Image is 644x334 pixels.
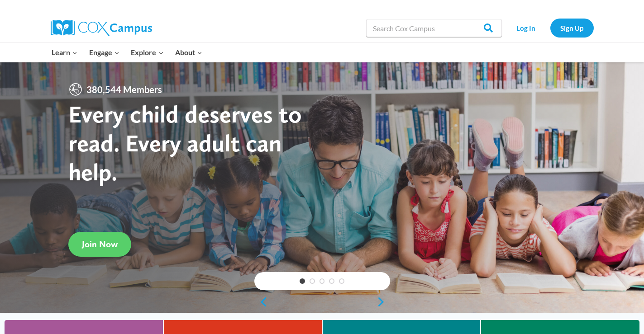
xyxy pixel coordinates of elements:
a: next [377,296,390,307]
div: content slider buttons [254,293,390,311]
span: Engage [89,47,119,58]
a: 4 [329,278,334,284]
a: Log In [506,19,546,37]
span: 380,544 Members [83,82,166,97]
img: Cox Campus [51,20,152,36]
a: Join Now [68,232,131,257]
a: previous [254,296,268,307]
span: About [175,47,202,58]
strong: Every child deserves to read. Every adult can help. [68,99,302,186]
nav: Secondary Navigation [506,19,594,37]
a: 3 [320,278,325,284]
a: 1 [300,278,305,284]
span: Learn [52,47,77,58]
span: Join Now [82,239,118,249]
a: 5 [339,278,344,284]
nav: Primary Navigation [46,43,208,62]
a: Sign Up [550,19,594,37]
input: Search Cox Campus [366,19,502,37]
a: 2 [310,278,315,284]
span: Explore [131,47,163,58]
